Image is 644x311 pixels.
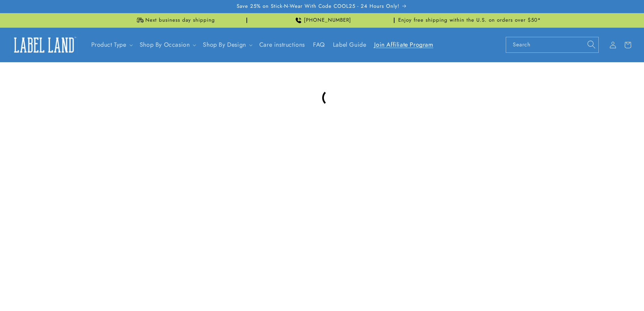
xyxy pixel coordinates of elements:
span: Label Guide [333,41,366,49]
span: Enjoy free shipping within the U.S. on orders over $50* [398,17,541,24]
summary: Shop By Occasion [136,37,199,53]
span: [PHONE_NUMBER] [304,17,351,24]
div: Announcement [250,13,395,27]
a: Care instructions [255,37,309,53]
summary: Product Type [87,37,136,53]
a: Shop By Design [203,40,246,49]
span: Shop By Occasion [140,41,190,49]
span: FAQ [313,41,325,49]
a: Join Affiliate Program [370,37,437,53]
span: Next business day shipping [145,17,215,24]
a: FAQ [309,37,329,53]
span: Care instructions [259,41,305,49]
a: Label Guide [329,37,371,53]
summary: Shop By Design [199,37,255,53]
div: Announcement [397,13,542,27]
button: Search [584,37,599,52]
div: Announcement [102,13,247,27]
a: Label Land [8,32,80,58]
span: Join Affiliate Program [374,41,433,49]
span: Save 25% on Stick-N-Wear With Code COOL25 - 24 Hours Only! [237,3,400,10]
a: Product Type [91,40,126,49]
img: Label Land [10,35,78,55]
